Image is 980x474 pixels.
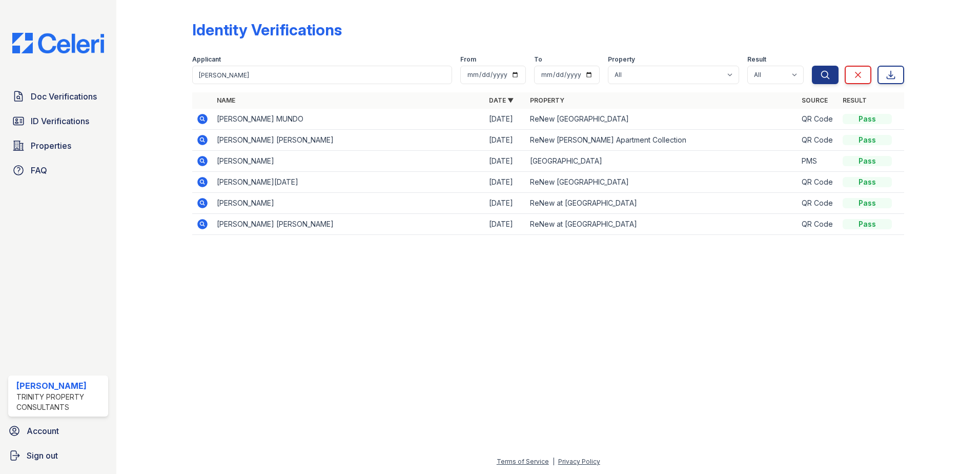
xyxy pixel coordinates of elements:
td: ReNew at [GEOGRAPHIC_DATA] [526,193,798,214]
td: [PERSON_NAME] MUNDO [213,109,485,130]
a: Source [802,96,828,104]
span: Doc Verifications [31,90,97,103]
td: [GEOGRAPHIC_DATA] [526,151,798,172]
td: [DATE] [485,151,526,172]
a: Terms of Service [497,458,549,465]
a: Result [843,96,867,104]
td: ReNew at [GEOGRAPHIC_DATA] [526,214,798,235]
span: ID Verifications [31,115,89,127]
label: Result [747,55,766,64]
a: Name [217,96,235,104]
div: Pass [843,177,892,187]
a: Properties [8,135,108,156]
div: Pass [843,219,892,229]
td: [PERSON_NAME] [213,193,485,214]
div: Trinity Property Consultants [16,392,104,412]
div: Pass [843,135,892,145]
div: Pass [843,198,892,208]
td: [DATE] [485,193,526,214]
td: QR Code [798,172,839,193]
a: Property [530,96,564,104]
td: QR Code [798,109,839,130]
td: [PERSON_NAME] [PERSON_NAME] [213,130,485,151]
a: FAQ [8,160,108,181]
span: Sign out [27,449,58,462]
span: Account [27,425,59,437]
a: ID Verifications [8,111,108,131]
div: [PERSON_NAME] [16,380,104,392]
td: QR Code [798,130,839,151]
td: PMS [798,151,839,172]
td: QR Code [798,214,839,235]
td: [DATE] [485,214,526,235]
span: Properties [31,140,71,152]
td: ReNew [PERSON_NAME] Apartment Collection [526,130,798,151]
a: Account [4,421,112,441]
td: [PERSON_NAME] [PERSON_NAME] [213,214,485,235]
td: QR Code [798,193,839,214]
td: ReNew [GEOGRAPHIC_DATA] [526,109,798,130]
a: Sign out [4,445,112,466]
td: [DATE] [485,172,526,193]
div: Pass [843,114,892,124]
td: [PERSON_NAME] [213,151,485,172]
a: Privacy Policy [558,458,600,465]
td: [DATE] [485,130,526,151]
a: Date ▼ [489,96,514,104]
label: To [534,55,542,64]
a: Doc Verifications [8,86,108,107]
div: Pass [843,156,892,166]
td: [PERSON_NAME][DATE] [213,172,485,193]
td: ReNew [GEOGRAPHIC_DATA] [526,172,798,193]
span: FAQ [31,164,47,176]
div: Identity Verifications [192,21,342,39]
td: [DATE] [485,109,526,130]
label: From [460,55,476,64]
input: Search by name or phone number [192,66,452,84]
label: Property [608,55,635,64]
div: | [553,458,555,465]
label: Applicant [192,55,221,64]
img: CE_Logo_Blue-a8612792a0a2168367f1c8372b55b34899dd931a85d93a1a3d3e32e68fde9ad4.png [4,33,112,53]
